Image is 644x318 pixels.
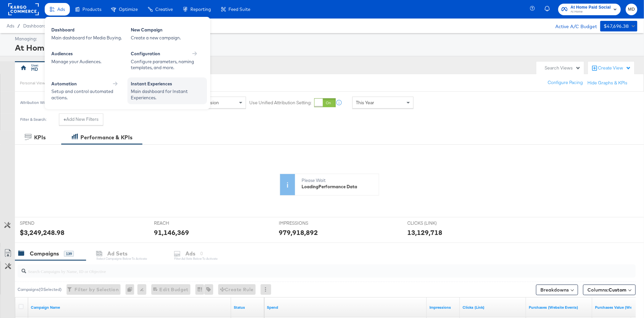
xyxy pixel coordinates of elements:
div: Attribution Window: [20,100,56,105]
div: At Home Paid Social [15,42,636,53]
div: MD [31,66,38,72]
a: The number of times your ad was served. On mobile apps an ad is counted as served the first time ... [429,305,457,310]
span: Ads [7,23,14,28]
div: $47,696.38 [604,22,629,30]
span: Feed Suite [228,7,250,12]
div: Managing: [15,36,636,42]
div: KPIs [34,134,46,141]
button: At Home Paid SocialAt Home [558,4,621,15]
div: Performance & KPIs [80,134,132,141]
span: At Home Paid Social [571,4,611,11]
a: Dashboard [23,23,46,28]
a: The number of clicks on links appearing on your ad or Page that direct people to your sites off F... [463,305,523,310]
button: +Add New Filters [59,114,103,125]
span: This Year [356,100,374,106]
div: 139 [64,251,74,257]
div: Search Views [545,65,581,71]
a: Your campaign name. [31,305,228,310]
div: Campaigns [30,250,59,257]
div: 0 [125,284,137,295]
span: MD [628,6,635,13]
span: Products [82,7,101,12]
label: Use Unified Attribution Setting: [249,100,312,106]
div: Active A/C Budget [548,21,597,31]
div: Personal View Actions: [20,80,60,86]
span: Columns: [587,287,626,293]
button: Breakdowns [536,285,578,295]
a: Shows the current state of your Ad Campaign. [234,305,262,310]
div: Campaigns ( 0 Selected) [18,287,62,293]
div: Filter & Search: [20,117,47,122]
a: The number of times a purchase was made tracked by your Custom Audience pixel on your website aft... [529,305,590,310]
strong: + [64,116,66,122]
button: $47,696.38 [600,21,637,31]
button: Hide Graphs & KPIs [587,80,627,86]
input: Search Campaigns by Name, ID or Objective [26,262,579,275]
a: The total amount spent to date. [267,305,424,310]
button: Columns:Custom [583,285,636,295]
span: Custom [609,287,626,293]
div: Create View [598,65,631,71]
span: Reporting [190,7,211,12]
span: Ads [57,7,65,12]
button: Configure Pacing [543,77,587,89]
button: MD [626,4,637,15]
span: / [14,23,23,28]
span: Creative [155,7,173,12]
span: Optimize [119,7,138,12]
span: At Home [571,9,611,15]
